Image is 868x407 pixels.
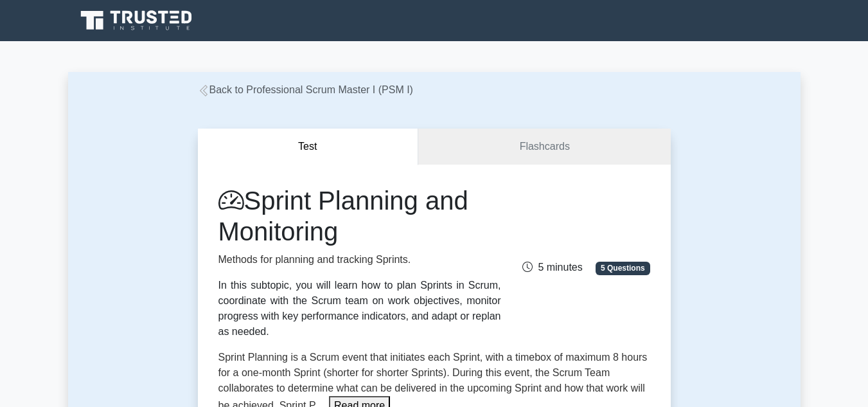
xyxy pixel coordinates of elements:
[198,84,413,95] a: Back to Professional Scrum Master I (PSM I)
[198,129,419,165] button: Test
[596,262,650,275] span: 5 Questions
[218,252,501,267] p: Methods for planning and tracking Sprints.
[218,185,501,247] h1: Sprint Planning and Monitoring
[218,278,501,339] div: In this subtopic, you will learn how to plan Sprints in Scrum, coordinate with the Scrum team on ...
[522,262,582,273] span: 5 minutes
[418,129,670,165] a: Flashcards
